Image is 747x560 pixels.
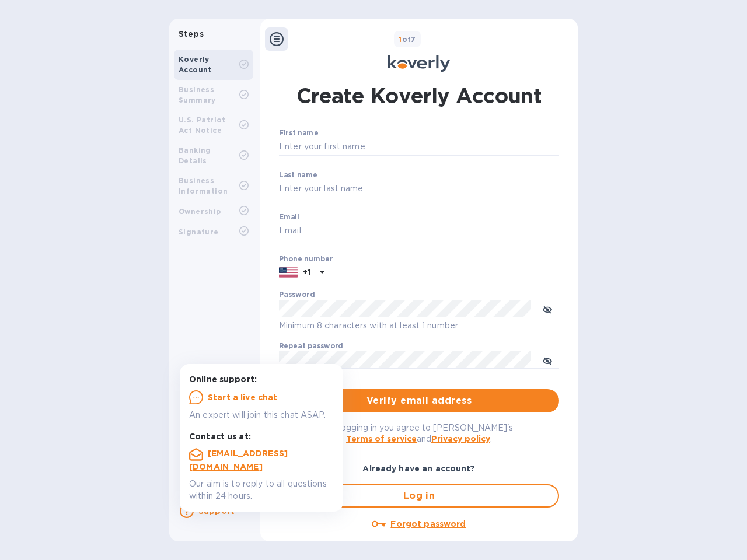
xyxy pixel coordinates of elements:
[179,85,216,104] b: Business Summary
[189,409,334,421] p: An expert will join this chat ASAP.
[536,297,559,320] button: toggle password visibility
[279,213,299,220] label: Email
[189,449,288,471] a: [EMAIL_ADDRESS][DOMAIN_NAME]
[279,389,559,412] button: Verify email address
[279,130,318,137] label: First name
[279,343,343,350] label: Repeat password
[189,478,334,502] p: Our aim is to reply to all questions within 24 hours.
[390,519,466,528] u: Forgot password
[279,292,315,299] label: Password
[296,81,542,110] h1: Create Koverly Account
[326,423,513,443] span: By logging in you agree to [PERSON_NAME]'s and .
[279,484,559,508] button: Log in
[346,434,417,443] a: Terms of service
[302,267,310,278] p: +1
[179,176,228,195] b: Business Information
[431,434,490,443] a: Privacy policy
[208,393,278,402] u: Start a live chat
[189,432,251,441] b: Contact us at:
[189,374,257,384] b: Online support:
[179,29,204,38] b: Steps
[279,266,298,279] img: US
[279,256,333,262] label: Phone number
[179,116,226,135] b: U.S. Patriot Act Notice
[279,138,559,156] input: Enter your first name
[362,464,475,473] b: Already have an account?
[279,171,317,178] label: Last name
[198,506,235,516] b: Support
[279,180,559,198] input: Enter your last name
[536,348,559,372] button: toggle password visibility
[288,394,550,408] span: Verify email address
[289,489,549,503] span: Log in
[279,222,559,240] input: Email
[179,146,211,165] b: Banking Details
[179,228,219,236] b: Signature
[399,35,416,44] b: of 7
[179,55,212,74] b: Koverly Account
[279,319,559,332] p: Minimum 8 characters with at least 1 number
[399,35,402,44] span: 1
[179,207,221,216] b: Ownership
